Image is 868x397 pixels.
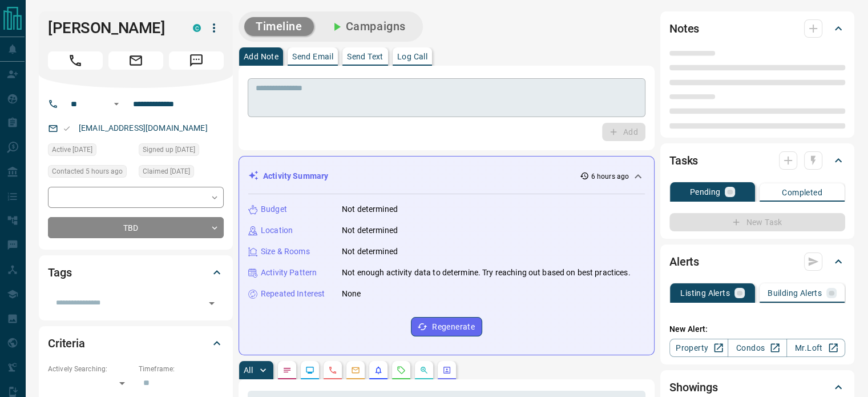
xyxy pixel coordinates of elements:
p: Size & Rooms [261,246,310,258]
p: Activity Pattern [261,267,317,279]
span: Message [169,51,224,70]
a: [EMAIL_ADDRESS][DOMAIN_NAME] [79,123,208,133]
p: Activity Summary [263,170,328,182]
span: Active [DATE] [52,144,92,155]
h2: Tasks [669,151,698,170]
span: Claimed [DATE] [143,166,190,177]
p: Log Call [397,53,427,61]
div: Alerts [669,248,845,275]
div: TBD [48,217,224,238]
p: Listing Alerts [680,289,730,297]
p: Not determined [342,224,398,236]
p: Send Email [292,53,333,61]
p: All [244,366,253,374]
button: Open [110,97,123,111]
div: Criteria [48,330,224,357]
p: Pending [690,188,721,196]
a: Property [669,339,728,357]
div: condos.ca [193,24,201,32]
span: Contacted 5 hours ago [52,166,123,177]
h2: Alerts [669,252,699,271]
p: Repeated Interest [261,288,325,300]
button: Regenerate [411,317,482,336]
h2: Criteria [48,334,85,352]
p: None [342,288,361,300]
svg: Requests [397,366,406,375]
p: Building Alerts [768,289,822,297]
h1: [PERSON_NAME] [48,19,176,37]
svg: Notes [282,366,292,375]
button: Open [204,295,220,311]
p: Budget [261,203,287,215]
div: Tasks [669,147,845,174]
p: Timeframe: [139,364,224,374]
svg: Lead Browsing Activity [305,366,314,375]
p: Add Note [244,53,278,61]
h2: Tags [48,263,71,282]
p: Location [261,224,293,236]
span: Signed up [DATE] [143,144,195,155]
svg: Calls [328,366,337,375]
svg: Opportunities [419,366,429,375]
div: Sun Sep 14 2025 [48,143,133,159]
p: Not determined [342,203,398,215]
a: Condos [728,339,786,357]
h2: Showings [669,378,718,396]
p: Actively Searching: [48,364,133,374]
p: Not determined [342,246,398,258]
svg: Emails [351,366,360,375]
svg: Agent Actions [442,366,451,375]
div: Sun Sep 14 2025 [139,165,224,181]
span: Email [108,51,163,70]
div: Tue Sep 16 2025 [48,165,133,181]
div: Tags [48,259,224,286]
button: Timeline [244,17,314,36]
div: Activity Summary6 hours ago [248,166,645,187]
p: Send Text [347,53,383,61]
span: Call [48,51,103,70]
svg: Listing Alerts [374,366,383,375]
a: Mr.Loft [786,339,845,357]
p: New Alert: [669,323,845,335]
p: Completed [782,189,822,197]
button: Campaigns [318,17,417,36]
p: 6 hours ago [591,171,629,182]
p: Not enough activity data to determine. Try reaching out based on best practices. [342,267,631,279]
svg: Email Valid [63,125,71,133]
h2: Notes [669,19,699,38]
div: Sat Aug 07 2021 [139,143,224,159]
div: Notes [669,15,845,42]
